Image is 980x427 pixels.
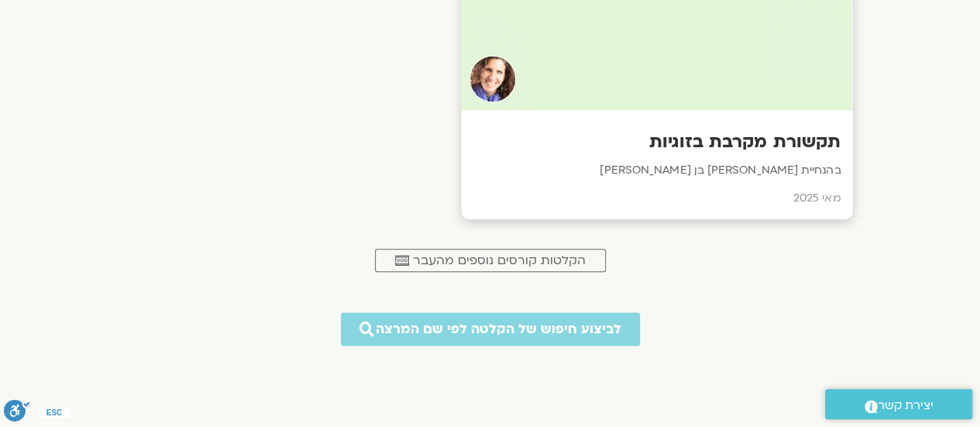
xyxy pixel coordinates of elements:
[375,249,606,272] a: הקלטות קורסים נוספים מהעבר
[413,253,586,267] span: הקלטות קורסים נוספים מהעבר
[376,322,621,336] span: לביצוע חיפוש של הקלטה לפי שם המרצה
[473,188,841,208] p: מאי 2025
[473,161,841,181] p: בהנחיית [PERSON_NAME] בן [PERSON_NAME]
[473,130,841,154] h3: תקשורת מקרבת בזוגיות
[878,395,934,416] span: יצירת קשר
[469,56,516,103] img: Teacher
[825,389,972,419] a: יצירת קשר
[341,312,640,346] a: לביצוע חיפוש של הקלטה לפי שם המרצה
